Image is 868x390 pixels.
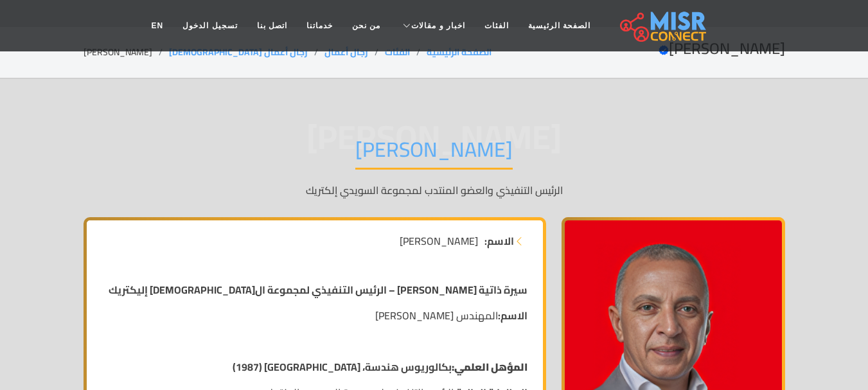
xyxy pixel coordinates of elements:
a: الصفحة الرئيسية [427,44,492,60]
a: EN [142,13,173,38]
strong: المؤهل العلمي: [452,357,527,377]
strong: سيرة ذاتية [PERSON_NAME] – الرئيس التنفيذي لمجموعة ال[DEMOGRAPHIC_DATA] إليكتريك [109,280,527,299]
a: رجال أعمال [324,44,368,60]
h2: [PERSON_NAME] [659,40,785,58]
a: تسجيل الدخول [173,13,247,38]
span: اخبار و مقالات [411,20,465,31]
a: الفئات [475,13,518,38]
a: من نحن [342,13,390,38]
a: اتصل بنا [247,13,297,38]
a: خدماتنا [297,13,342,38]
a: اخبار و مقالات [390,13,475,38]
a: رجال أعمال [DEMOGRAPHIC_DATA] [169,44,308,60]
strong: بكالوريوس هندسة، [GEOGRAPHIC_DATA] (1987) [233,357,527,377]
a: الصفحة الرئيسية [518,13,600,38]
h1: [PERSON_NAME] [355,137,513,170]
strong: الاسم: [484,233,514,249]
span: [PERSON_NAME] [400,233,478,249]
li: [PERSON_NAME] [84,46,169,59]
strong: الاسم: [498,306,527,325]
p: المهندس [PERSON_NAME] [102,308,527,323]
img: main.misr_connect [620,10,706,42]
p: الرئيس التنفيذي والعضو المنتدب لمجموعة السويدي إلكتريك [84,182,785,198]
a: الفئات [385,44,410,60]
